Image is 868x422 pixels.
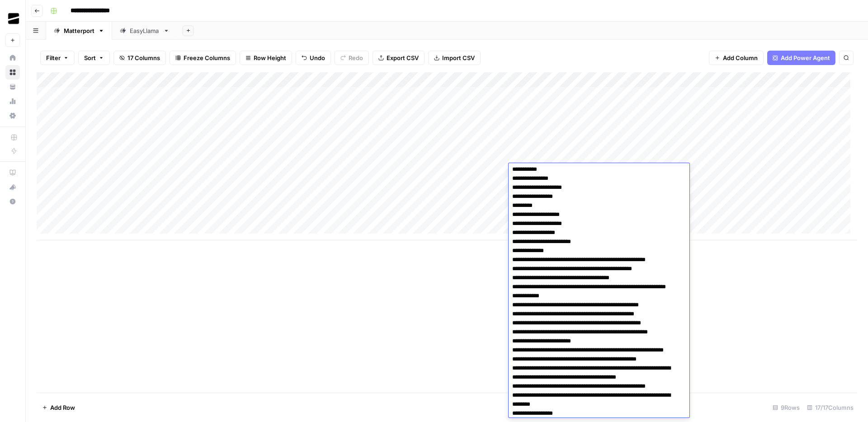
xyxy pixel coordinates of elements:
span: Filter [46,53,61,62]
div: 9 Rows [769,400,803,415]
button: Row Height [240,51,292,65]
span: 17 Columns [127,53,160,62]
button: Freeze Columns [170,51,236,65]
img: OGM Logo [5,10,22,27]
button: Add Power Agent [767,51,835,65]
span: Redo [349,53,363,62]
a: EasyLlama [112,22,177,40]
div: EasyLlama [130,26,160,35]
button: Add Row [37,400,80,415]
a: Matterport [46,22,112,40]
div: 17/17 Columns [803,400,857,415]
span: Add Row [50,403,75,412]
button: Add Column [709,51,764,65]
div: What's new? [6,180,19,194]
button: What's new? [5,180,20,194]
button: 17 Columns [113,51,166,65]
div: Matterport [64,26,94,35]
button: Filter [40,51,75,65]
span: Freeze Columns [184,53,230,62]
span: Undo [310,53,325,62]
button: Undo [296,51,331,65]
a: Your Data [5,80,20,94]
a: Home [5,51,20,65]
span: Sort [84,53,96,62]
span: Add Power Agent [781,53,830,62]
button: Sort [78,51,110,65]
a: Browse [5,65,20,80]
span: Add Column [723,53,758,62]
span: Row Height [254,53,286,62]
a: Settings [5,108,20,123]
button: Export CSV [373,51,425,65]
button: Help + Support [5,194,20,209]
span: Import CSV [442,53,475,62]
button: Import CSV [428,51,481,65]
a: Usage [5,94,20,108]
button: Workspace: OGM [5,7,20,30]
a: AirOps Academy [5,165,20,180]
span: Export CSV [387,53,419,62]
button: Redo [335,51,369,65]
